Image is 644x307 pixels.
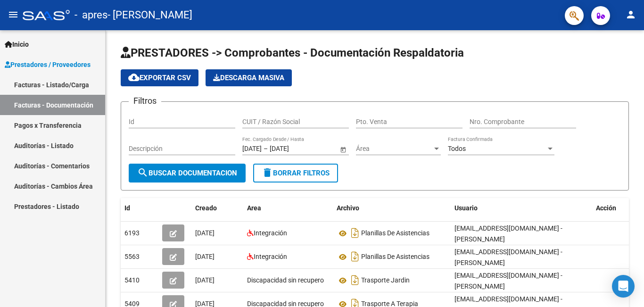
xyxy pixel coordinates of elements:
span: [DATE] [195,229,215,237]
span: [DATE] [195,276,215,284]
span: [DATE] [195,253,215,260]
span: [EMAIL_ADDRESS][DOMAIN_NAME] - [PERSON_NAME] [454,272,562,290]
i: Descargar documento [349,225,361,241]
span: Todos [448,145,466,152]
datatable-header-cell: Acción [592,198,639,218]
button: Descarga Masiva [206,69,292,86]
span: Acción [596,204,616,212]
button: Buscar Documentacion [129,164,246,183]
datatable-header-cell: Usuario [451,198,592,218]
input: Fecha fin [270,145,316,153]
span: Prestadores / Proveedores [5,59,91,70]
span: Creado [195,204,217,212]
span: – [264,145,268,153]
span: Area [247,204,261,212]
span: Trasporte Jardin [361,277,410,284]
span: 6193 [124,229,140,237]
datatable-header-cell: Archivo [333,198,451,218]
span: Planillas De Asistencias [361,253,429,261]
mat-icon: cloud_download [128,72,140,83]
span: - apres [74,5,107,25]
span: Discapacidad sin recupero [247,276,324,284]
datatable-header-cell: Creado [191,198,243,218]
span: Archivo [337,204,359,212]
i: Descargar documento [349,249,361,264]
app-download-masive: Descarga masiva de comprobantes (adjuntos) [206,69,292,86]
span: Área [356,145,432,153]
div: Open Intercom Messenger [612,275,635,298]
span: Id [124,204,130,212]
span: 5563 [124,253,140,260]
span: Borrar Filtros [262,169,330,177]
input: Fecha inicio [242,145,262,153]
span: [EMAIL_ADDRESS][DOMAIN_NAME] - [PERSON_NAME] [454,224,562,243]
mat-icon: menu [8,9,19,20]
span: Descarga Masiva [213,74,284,82]
datatable-header-cell: Area [243,198,333,218]
span: Integración [254,229,287,237]
span: Integración [254,253,287,260]
mat-icon: search [137,167,149,178]
span: Planillas De Asistencias [361,230,429,237]
mat-icon: delete [262,167,273,178]
button: Open calendar [338,144,348,154]
span: Usuario [454,204,478,212]
span: Exportar CSV [128,74,191,82]
mat-icon: person [625,9,636,20]
datatable-header-cell: Id [121,198,158,218]
h3: Filtros [129,94,161,108]
span: [EMAIL_ADDRESS][DOMAIN_NAME] - [PERSON_NAME] [454,248,562,266]
span: PRESTADORES -> Comprobantes - Documentación Respaldatoria [121,46,464,59]
span: Inicio [5,39,29,50]
button: Exportar CSV [121,69,198,86]
span: - [PERSON_NAME] [107,5,192,25]
i: Descargar documento [349,273,361,288]
span: Buscar Documentacion [137,169,237,177]
button: Borrar Filtros [253,164,338,183]
span: 5410 [124,276,140,284]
